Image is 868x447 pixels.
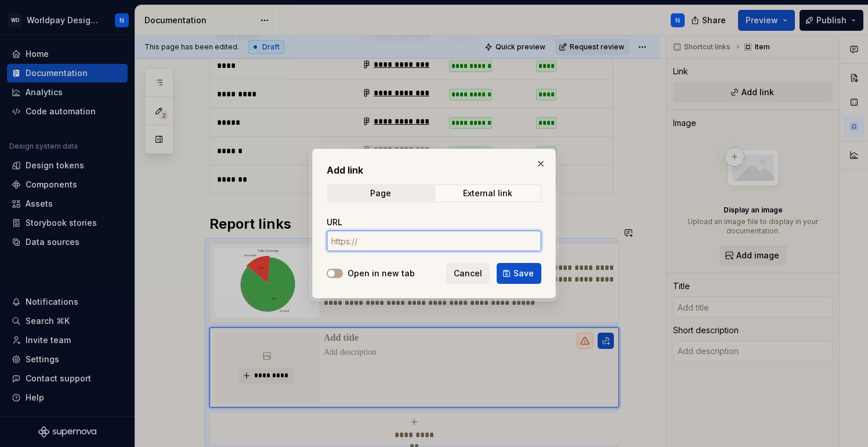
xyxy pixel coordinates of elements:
[446,263,490,284] button: Cancel
[370,189,391,198] div: Page
[327,163,541,177] h2: Add link
[348,268,415,279] label: Open in new tab
[497,263,541,284] button: Save
[327,217,342,228] label: URL
[463,189,512,198] div: External link
[454,268,482,279] span: Cancel
[327,230,541,251] input: https://
[513,268,534,279] span: Save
